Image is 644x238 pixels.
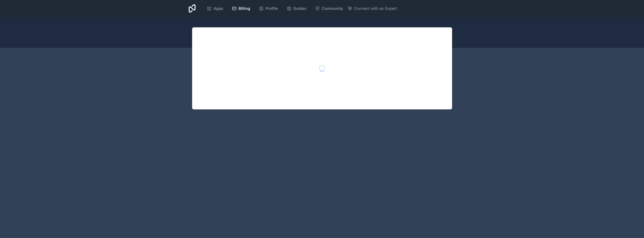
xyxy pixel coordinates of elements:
[266,6,278,12] span: Profile
[228,4,254,13] a: Billing
[322,6,343,12] span: Community
[239,6,250,12] span: Billing
[347,6,397,12] button: Connect with an Expert
[283,4,310,13] a: Guides
[312,4,346,13] a: Community
[354,6,397,12] span: Connect with an Expert
[293,6,306,12] span: Guides
[203,4,227,13] a: Apps
[255,4,281,13] a: Profile
[214,6,223,12] span: Apps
